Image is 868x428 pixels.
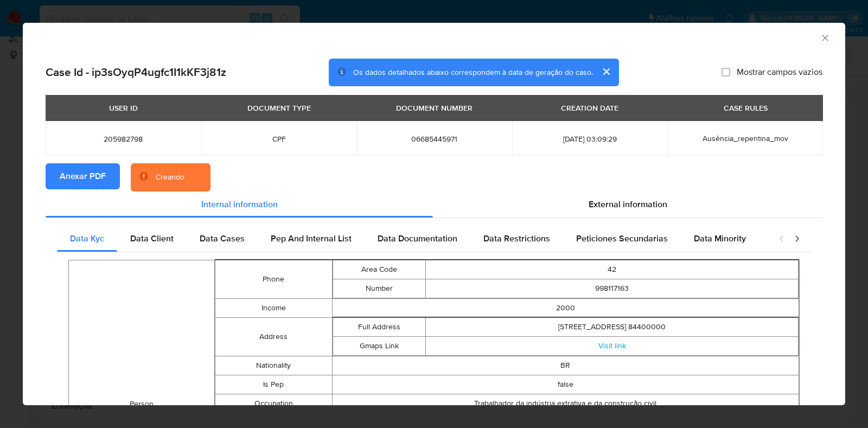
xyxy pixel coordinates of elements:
span: Internal information [201,198,278,210]
span: Data Restrictions [483,232,550,245]
span: Data Cases [200,232,245,245]
button: Fechar a janela [820,33,829,42]
span: Os dados detalhados abaixo correspondem à data de geração do caso. [353,67,593,78]
span: CPF [214,134,344,144]
span: Data Client [130,232,174,245]
td: Area Code [333,260,426,279]
div: closure-recommendation-modal [23,23,845,405]
span: Pep And Internal List [271,232,352,245]
span: Data Kyc [70,232,104,245]
span: Anexar PDF [60,164,106,188]
span: Mostrar campos vazios [737,67,822,78]
td: Income [215,299,332,318]
td: 2000 [332,299,799,318]
div: Detailed info [46,191,822,218]
td: false [332,375,799,394]
span: Data Minority [694,232,746,245]
td: BR [332,356,799,375]
span: Ausência_repentina_mov [703,133,788,144]
div: DOCUMENT NUMBER [390,99,479,117]
td: Phone [215,260,332,299]
td: Trabalhador da indústria extrativa e da construção civil [332,394,799,413]
td: [STREET_ADDRESS] 84400000 [426,318,799,337]
span: Data Documentation [378,232,457,245]
div: Detailed internal info [57,226,768,252]
span: 06685445971 [369,134,499,144]
span: External information [589,198,667,210]
span: [DATE] 03:09:29 [525,134,655,144]
a: Visit link [598,340,626,351]
div: CREATION DATE [554,99,625,117]
td: Number [333,279,426,298]
td: 998117163 [426,279,799,298]
td: Nationality [215,356,332,375]
span: 205982798 [59,134,188,144]
button: cerrar [593,59,619,85]
button: Anexar PDF [46,163,120,189]
td: Address [215,318,332,356]
td: Full Address [333,318,426,337]
span: Peticiones Secundarias [576,232,668,245]
td: Occupation [215,394,332,413]
td: 42 [426,260,799,279]
div: DOCUMENT TYPE [241,99,317,117]
div: USER ID [103,99,144,117]
td: Gmaps Link [333,337,426,356]
div: Creando [156,172,184,183]
input: Mostrar campos vazios [722,68,730,76]
div: CASE RULES [717,99,774,117]
h2: Case Id - ip3sOyqP4ugfc1I1kKF3j81z [46,65,226,79]
td: Is Pep [215,375,332,394]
